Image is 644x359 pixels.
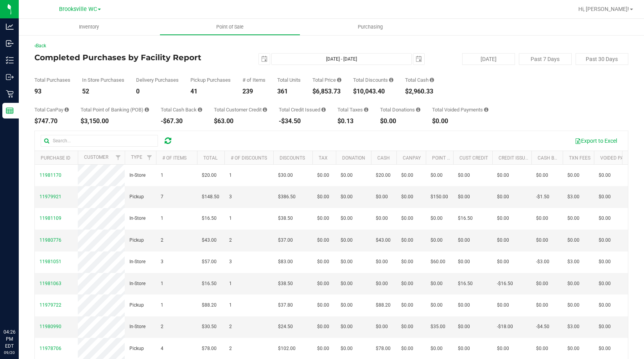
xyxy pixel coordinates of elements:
[401,323,413,330] span: $0.00
[341,172,353,179] span: $0.00
[337,77,341,83] i: Sum of the total prices of all purchases in the date range.
[401,193,413,201] span: $0.00
[143,151,156,164] a: Filter
[567,280,579,287] span: $0.00
[161,345,163,352] span: 4
[190,88,231,95] div: 41
[6,90,14,98] inline-svg: Retail
[578,6,629,12] span: Hi, [PERSON_NAME]!
[430,77,434,83] i: Sum of the successful, non-voided cash payment transactions for all purchases in the date range. ...
[81,118,149,124] div: $3,150.00
[341,345,353,352] span: $0.00
[202,302,217,309] span: $88.20
[376,345,391,352] span: $78.00
[6,107,14,115] inline-svg: Reports
[536,215,548,222] span: $0.00
[203,155,217,161] a: Total
[162,155,187,161] a: # of Items
[39,215,61,221] span: 11981109
[319,155,328,161] a: Tax
[458,172,470,179] span: $0.00
[599,258,611,266] span: $0.00
[39,194,61,199] span: 11979921
[161,258,163,266] span: 3
[317,172,329,179] span: $0.00
[6,56,14,64] inline-svg: Inventory
[242,88,265,95] div: 239
[600,155,639,161] a: Voided Payment
[278,280,293,287] span: $38.50
[401,345,413,352] span: $0.00
[497,237,509,244] span: $0.00
[131,154,142,160] a: Type
[401,215,413,222] span: $0.00
[317,215,329,222] span: $0.00
[599,193,611,201] span: $0.00
[536,323,549,330] span: -$4.50
[202,215,217,222] span: $16.50
[380,118,420,124] div: $0.00
[112,151,125,164] a: Filter
[206,23,254,31] span: Point of Sale
[401,280,413,287] span: $0.00
[6,39,14,47] inline-svg: Inbound
[39,281,61,286] span: 11981063
[599,215,611,222] span: $0.00
[599,323,611,330] span: $0.00
[497,345,509,352] span: $0.00
[458,193,470,201] span: $0.00
[34,118,69,124] div: $747.70
[321,107,326,112] i: Sum of all account credit issued for all refunds from returned purchases in the date range.
[34,107,69,112] div: Total CanPay
[401,258,413,266] span: $0.00
[536,302,548,309] span: $0.00
[317,237,329,244] span: $0.00
[8,296,31,320] iframe: Resource center
[536,345,548,352] span: $0.00
[353,77,393,83] div: Total Discounts
[4,350,15,355] p: 09/20
[317,302,329,309] span: $0.00
[497,215,509,222] span: $0.00
[65,107,69,112] i: Sum of the successful, non-voided CanPay payment transactions for all purchases in the date range.
[202,193,219,201] span: $148.50
[34,88,70,95] div: 93
[413,54,424,65] span: select
[129,172,145,179] span: In-Store
[458,215,473,222] span: $16.50
[405,88,434,95] div: $2,960.33
[538,155,563,161] a: Cash Back
[497,302,509,309] span: $0.00
[202,172,217,179] span: $20.00
[431,280,443,287] span: $0.00
[129,345,144,352] span: Pickup
[376,215,388,222] span: $0.00
[599,172,611,179] span: $0.00
[4,328,15,350] p: 04:26 PM EDT
[129,323,145,330] span: In-Store
[160,19,300,35] a: Point of Sale
[567,172,579,179] span: $0.00
[136,88,179,95] div: 0
[432,107,488,112] div: Total Voided Payments
[376,280,388,287] span: $0.00
[229,172,232,179] span: 1
[59,6,97,13] span: Brooksville WC
[317,323,329,330] span: $0.00
[317,258,329,266] span: $0.00
[161,172,163,179] span: 1
[161,237,163,244] span: 2
[202,280,217,287] span: $16.50
[570,134,622,147] button: Export to Excel
[190,77,231,83] div: Pickup Purchases
[82,88,124,95] div: 52
[497,280,513,287] span: -$16.50
[401,302,413,309] span: $0.00
[39,302,61,308] span: 11979722
[458,237,470,244] span: $0.00
[278,237,293,244] span: $37.00
[519,53,572,65] button: Past 7 Days
[136,77,179,83] div: Delivery Purchases
[280,155,305,161] a: Discounts
[39,259,61,264] span: 11981051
